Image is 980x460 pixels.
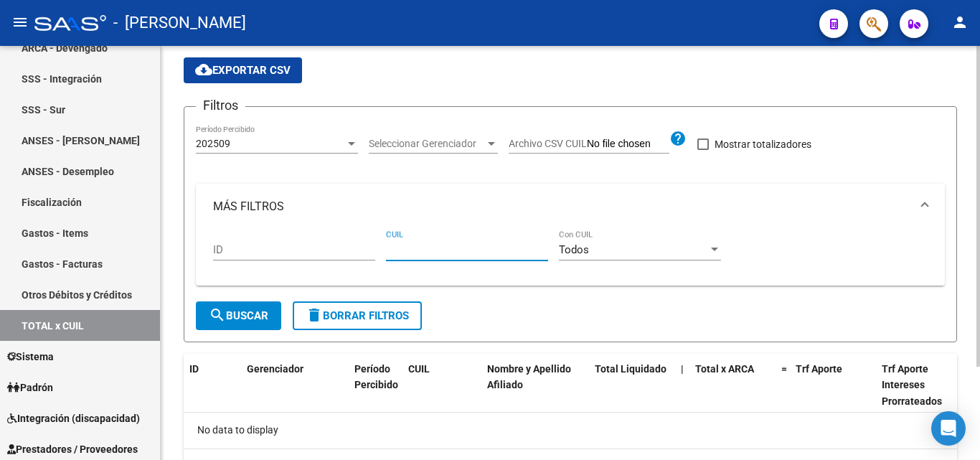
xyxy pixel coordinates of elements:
datatable-header-cell: Trf Aporte Intereses Prorrateados [876,354,962,417]
span: | [681,363,684,375]
datatable-header-cell: Trf Aporte [790,354,876,417]
span: Trf Aporte Intereses Prorrateados [882,363,942,408]
div: Open Intercom Messenger [931,411,966,446]
mat-icon: delete [306,306,323,324]
span: Trf Aporte [796,363,842,375]
mat-icon: search [209,306,226,324]
datatable-header-cell: ID [184,354,241,417]
span: Sistema [7,349,54,365]
div: MÁS FILTROS [196,230,945,286]
span: Exportar CSV [195,64,291,77]
datatable-header-cell: = [776,354,790,417]
datatable-header-cell: | [675,354,689,417]
mat-panel-title: MÁS FILTROS [213,199,910,215]
span: Borrar Filtros [306,309,409,322]
datatable-header-cell: CUIL [402,354,481,417]
datatable-header-cell: Gerenciador [241,354,349,417]
span: Seleccionar Gerenciador [369,138,485,150]
datatable-header-cell: Total Liquidado [589,354,675,417]
mat-icon: person [951,14,969,31]
mat-icon: cloud_download [195,61,212,78]
span: Padrón [7,380,53,395]
span: Buscar [209,309,268,322]
span: Nombre y Apellido Afiliado [487,363,571,391]
span: Mostrar totalizadores [715,136,811,153]
button: Borrar Filtros [293,301,422,330]
span: Archivo CSV CUIL [509,138,587,149]
span: ID [189,363,199,375]
input: Archivo CSV CUIL [587,138,669,151]
span: = [781,363,787,375]
span: Período Percibido [354,363,398,391]
mat-icon: menu [11,14,29,31]
mat-expansion-panel-header: MÁS FILTROS [196,184,945,230]
span: Todos [559,243,589,256]
datatable-header-cell: Nombre y Apellido Afiliado [481,354,589,417]
span: Gerenciador [247,363,303,375]
button: Exportar CSV [184,57,302,83]
span: Total Liquidado [595,363,666,375]
span: Integración (discapacidad) [7,410,140,426]
mat-icon: help [669,130,687,147]
button: Buscar [196,301,281,330]
span: Total x ARCA [695,363,754,375]
datatable-header-cell: Período Percibido [349,354,402,417]
span: - [PERSON_NAME] [113,7,246,39]
span: 202509 [196,138,230,149]
span: CUIL [408,363,430,375]
span: Prestadores / Proveedores [7,441,138,457]
div: No data to display [184,413,957,449]
h3: Filtros [196,95,245,116]
datatable-header-cell: Total x ARCA [689,354,776,417]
